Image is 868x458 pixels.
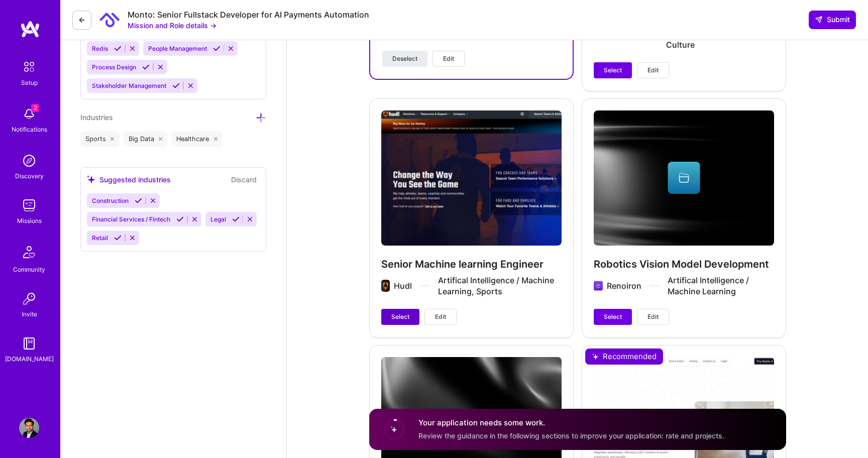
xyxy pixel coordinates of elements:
img: teamwork [19,195,39,215]
span: 2 [31,104,39,112]
button: Select [594,309,632,325]
a: User Avatar [17,418,42,438]
span: People Management [148,45,207,52]
div: Sports [80,131,120,147]
div: [DOMAIN_NAME] [5,354,54,364]
button: Submit [809,11,856,29]
div: Healthcare [171,131,223,147]
button: Deselect [382,51,427,67]
div: Missions [17,215,42,226]
div: Big Data [124,131,168,147]
span: Submit [815,15,850,25]
span: Edit [443,54,454,63]
div: Setup [21,77,38,88]
div: Community [13,264,45,275]
i: Accept [172,82,180,89]
i: icon Close [159,137,163,141]
button: Edit [637,309,669,325]
i: Accept [142,63,150,71]
span: Financial Services / Fintech [92,215,170,223]
span: Deselect [392,54,417,63]
button: Mission and Role details → [128,20,216,31]
i: Accept [232,215,240,223]
i: Accept [135,197,142,204]
i: Reject [129,45,136,52]
i: Accept [114,234,122,242]
i: Reject [227,45,235,52]
div: Monto: Senior Fullstack Developer for AI Payments Automation [128,10,369,20]
h4: Your application needs some work. [418,418,724,428]
img: Invite [19,289,39,309]
i: Reject [149,197,157,204]
span: Select [604,312,622,321]
i: Reject [187,82,194,89]
span: Stakeholder Management [92,82,166,89]
div: Suggested industries [87,174,171,185]
img: bell [19,104,39,124]
i: icon Close [213,137,218,141]
span: Industries [80,113,113,122]
i: Accept [114,45,122,52]
i: icon LeftArrowDark [78,16,86,24]
span: Redis [92,45,108,52]
img: logo [20,20,40,38]
i: Reject [129,234,136,242]
img: Community [17,240,41,264]
span: Edit [647,312,659,321]
i: icon SuggestedTeams [87,175,95,184]
img: Company Logo [99,10,120,30]
i: Accept [176,215,184,223]
span: Construction [92,197,129,204]
img: discovery [19,151,39,171]
button: Discard [228,174,260,185]
span: Select [604,66,622,75]
i: icon SendLight [815,16,823,24]
div: Invite [22,309,37,319]
span: Review the guidance in the following sections to improve your application: rate and projects. [418,431,724,440]
span: Select [391,312,409,321]
button: Edit [432,51,465,67]
span: Retail [92,234,108,242]
img: guide book [19,333,39,354]
button: Edit [637,62,669,78]
i: icon Close [111,137,115,141]
span: Edit [647,66,659,75]
i: Accept [213,45,221,52]
button: Select [594,62,632,78]
span: Process Design [92,63,136,71]
img: User Avatar [19,418,39,438]
div: Discovery [15,171,44,181]
span: Edit [435,312,446,321]
span: Legal [210,215,226,223]
img: setup [19,56,40,77]
button: Edit [424,309,457,325]
div: Notifications [12,124,47,135]
button: Select [381,309,419,325]
i: Reject [246,215,254,223]
i: Reject [157,63,164,71]
i: Reject [191,215,198,223]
